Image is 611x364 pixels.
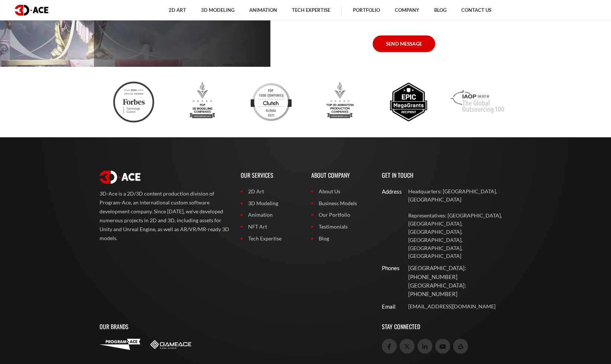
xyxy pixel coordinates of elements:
img: Top 3d animation production companies designrush 2023 [319,82,360,122]
p: [GEOGRAPHIC_DATA]: [PHONE_NUMBER] [408,281,512,299]
img: Epic megagrants recipient [388,82,429,122]
img: Iaop award [451,82,504,122]
a: Tech Expertise [241,235,300,243]
img: logo dark [15,5,48,16]
img: Clutch top developers [251,82,292,122]
a: Blog [311,235,371,243]
img: Ftc badge 3d ace 2024 [113,82,154,122]
a: Our Portfolio [311,211,371,219]
a: Animation [241,211,300,219]
a: [EMAIL_ADDRESS][DOMAIN_NAME] [408,302,512,311]
a: Testimonials [311,223,371,231]
a: About Us [311,187,371,196]
div: Email [382,302,394,311]
p: Headquarters: [GEOGRAPHIC_DATA], [GEOGRAPHIC_DATA] [408,187,512,204]
a: Business Models [311,199,371,207]
a: Headquarters: [GEOGRAPHIC_DATA], [GEOGRAPHIC_DATA] Representatives: [GEOGRAPHIC_DATA], [GEOGRAPHI... [408,187,512,260]
p: About Company [311,163,371,187]
button: SEND MESSAGE [373,35,435,52]
p: Get In Touch [382,163,512,187]
p: [GEOGRAPHIC_DATA]: [PHONE_NUMBER] [408,264,512,281]
p: Representatives: [GEOGRAPHIC_DATA], [GEOGRAPHIC_DATA], [GEOGRAPHIC_DATA], [GEOGRAPHIC_DATA], [GEO... [408,211,512,260]
img: Top 3d modeling companies designrush award 2023 [182,82,223,122]
img: Game-Ace [150,340,191,349]
a: 2D Art [241,187,300,196]
a: NFT Art [241,223,300,231]
p: Stay Connected [382,315,512,339]
img: Program-Ace [100,339,140,350]
img: logo white [100,171,140,184]
p: 3D-Ace is a 2D/3D content production division of Program-Ace, an international custom software de... [100,189,230,243]
p: Our Services [241,163,300,187]
a: 3D Modeling [241,199,300,207]
p: Our Brands [100,315,371,339]
div: Address [382,187,394,196]
div: Phones [382,264,394,272]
